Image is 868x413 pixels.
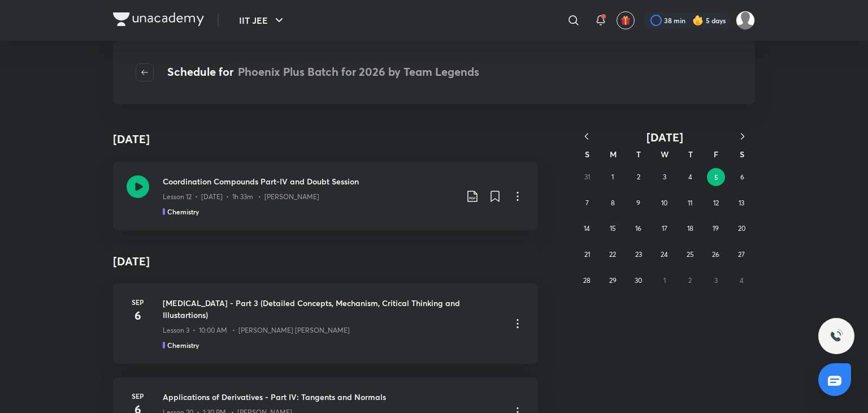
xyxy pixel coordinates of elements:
abbr: September 28, 2025 [583,276,591,285]
abbr: September 14, 2025 [584,224,590,233]
abbr: September 12, 2025 [713,199,719,207]
button: September 25, 2025 [681,246,699,264]
abbr: September 24, 2025 [661,250,668,259]
abbr: September 7, 2025 [585,199,589,207]
button: September 19, 2025 [707,220,725,238]
h4: Schedule for [167,63,479,81]
p: Lesson 12 • [DATE] • 1h 33m • [PERSON_NAME] [163,192,319,202]
abbr: September 27, 2025 [738,250,745,259]
button: September 14, 2025 [578,220,596,238]
button: September 28, 2025 [578,272,596,290]
abbr: September 4, 2025 [688,173,692,181]
abbr: September 29, 2025 [609,276,617,285]
button: September 15, 2025 [604,220,622,238]
button: September 4, 2025 [681,168,699,186]
abbr: September 10, 2025 [661,199,667,207]
h6: Sep [127,297,149,307]
img: Company Logo [113,12,204,26]
abbr: September 16, 2025 [635,224,641,233]
abbr: September 1, 2025 [611,173,614,181]
button: September 30, 2025 [630,272,648,290]
button: September 12, 2025 [707,194,725,212]
span: Phoenix Plus Batch for 2026 by Team Legends [238,64,479,79]
h5: Chemistry [167,340,199,350]
abbr: September 9, 2025 [636,199,640,207]
abbr: September 8, 2025 [611,199,615,207]
h4: 6 [127,307,149,324]
img: Shreyas Bhanu [736,11,755,30]
button: September 20, 2025 [732,220,750,238]
abbr: September 17, 2025 [662,224,667,233]
abbr: Sunday [585,149,589,160]
h4: [DATE] [113,244,538,279]
abbr: September 30, 2025 [635,276,642,285]
button: September 17, 2025 [656,220,674,238]
abbr: September 19, 2025 [713,224,719,233]
img: ttu [830,329,843,343]
h3: Applications of Derivatives - Part IV: Tangents and Normals [163,391,502,403]
abbr: September 26, 2025 [712,250,719,259]
abbr: Saturday [740,149,744,160]
abbr: September 22, 2025 [609,250,616,259]
button: September 8, 2025 [604,194,622,212]
abbr: September 25, 2025 [687,250,694,259]
img: avatar [620,15,631,25]
button: September 11, 2025 [681,194,699,212]
h3: [MEDICAL_DATA] - Part 3 (Detailed Concepts, Mechanism, Critical Thinking and Illustartions) [163,297,502,321]
button: September 22, 2025 [604,246,622,264]
button: September 23, 2025 [630,246,648,264]
button: September 3, 2025 [656,168,674,186]
button: IIT JEE [232,9,293,32]
button: September 6, 2025 [733,168,751,186]
abbr: Monday [610,149,617,160]
button: September 13, 2025 [732,194,750,212]
button: September 18, 2025 [681,220,699,238]
button: September 29, 2025 [604,272,622,290]
abbr: September 2, 2025 [637,173,640,181]
abbr: September 23, 2025 [635,250,642,259]
button: September 7, 2025 [578,194,596,212]
abbr: September 20, 2025 [738,224,745,233]
abbr: September 5, 2025 [714,173,718,182]
button: avatar [617,11,635,29]
button: September 1, 2025 [604,168,622,186]
abbr: September 21, 2025 [584,250,590,259]
button: September 5, 2025 [707,168,725,186]
button: September 26, 2025 [707,246,725,264]
abbr: September 18, 2025 [687,224,693,233]
abbr: Wednesday [661,149,669,160]
abbr: Tuesday [636,149,641,160]
button: September 24, 2025 [656,246,674,264]
h5: Chemistry [167,206,199,217]
img: streak [692,15,704,26]
abbr: September 15, 2025 [610,224,616,233]
button: September 9, 2025 [630,194,648,212]
button: September 16, 2025 [630,220,648,238]
p: Lesson 3 • 10:00 AM • [PERSON_NAME] [PERSON_NAME] [163,325,350,335]
abbr: September 6, 2025 [740,173,744,181]
abbr: Thursday [688,149,693,160]
abbr: September 13, 2025 [739,199,744,207]
a: Company Logo [113,12,204,29]
button: September 2, 2025 [630,168,648,186]
abbr: Friday [714,149,718,160]
button: September 21, 2025 [578,246,596,264]
abbr: September 11, 2025 [688,199,692,207]
span: [DATE] [646,130,683,145]
a: Coordination Compounds Part-IV and Doubt SessionLesson 12 • [DATE] • 1h 33m • [PERSON_NAME]Chemistry [113,162,538,230]
button: [DATE] [599,130,730,144]
h6: Sep [127,391,149,401]
h4: [DATE] [113,131,150,148]
abbr: September 3, 2025 [663,173,666,181]
a: Sep6[MEDICAL_DATA] - Part 3 (Detailed Concepts, Mechanism, Critical Thinking and Illustartions)Le... [113,283,538,364]
h3: Coordination Compounds Part-IV and Doubt Session [163,175,457,187]
button: September 27, 2025 [732,246,750,264]
button: September 10, 2025 [656,194,674,212]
